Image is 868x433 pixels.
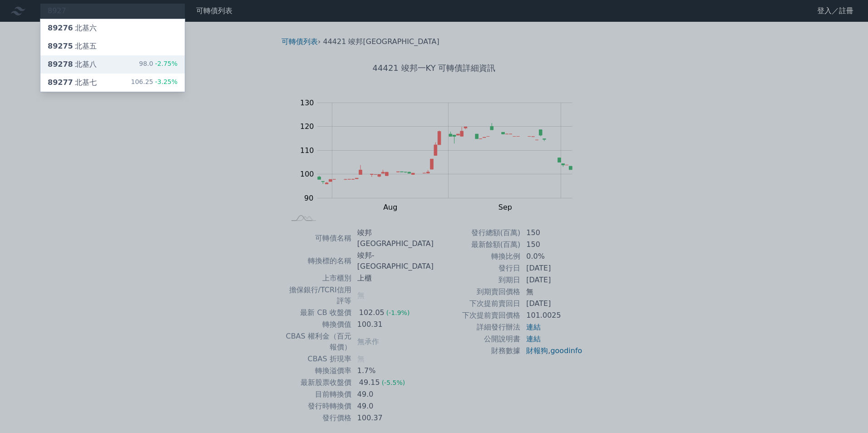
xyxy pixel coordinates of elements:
[153,78,178,85] span: -3.25%
[48,42,73,50] span: 89275
[40,19,185,37] a: 89276北基六
[131,77,178,88] div: 106.25
[40,37,185,55] a: 89275北基五
[40,74,185,92] a: 89277北基七 106.25-3.25%
[139,59,178,70] div: 98.0
[48,60,73,69] span: 89278
[48,59,97,70] div: 北基八
[48,41,97,52] div: 北基五
[48,23,97,34] div: 北基六
[48,77,97,88] div: 北基七
[48,24,73,32] span: 89276
[40,55,185,74] a: 89278北基八 98.0-2.75%
[153,60,178,67] span: -2.75%
[48,78,73,87] span: 89277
